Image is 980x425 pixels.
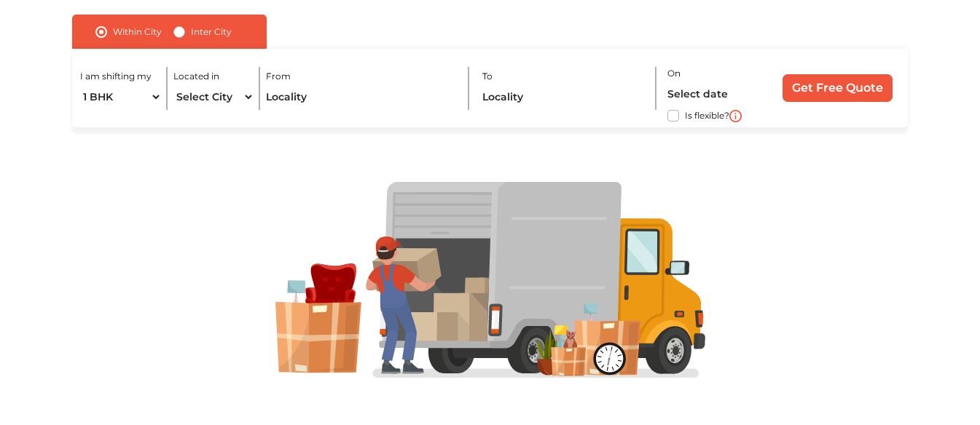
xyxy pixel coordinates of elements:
[667,67,681,80] label: On
[685,107,729,122] label: Is flexible?
[80,70,152,83] label: I am shifting my
[191,23,232,41] label: Inter City
[266,70,291,83] label: From
[729,110,742,122] img: i
[113,23,162,41] label: Within City
[482,70,493,83] label: To
[173,70,219,83] label: Located in
[482,84,646,110] input: Locality
[667,82,764,107] input: Select date
[783,74,893,102] input: Get Free Quote
[266,84,457,110] input: Locality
